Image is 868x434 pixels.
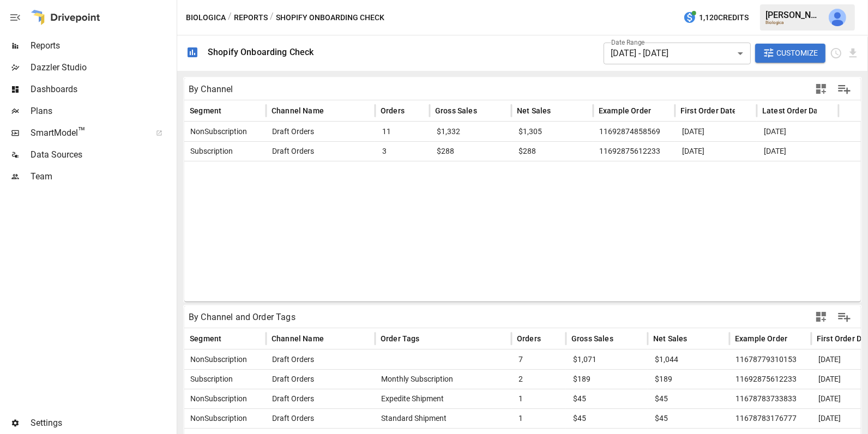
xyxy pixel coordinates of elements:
span: [DATE] [762,142,788,161]
span: NonSubscription [186,394,247,403]
span: Channel Name [272,333,324,344]
div: [PERSON_NAME] [765,10,822,20]
span: 1 [517,409,525,428]
span: Expedite Shipment [377,394,444,403]
span: Data Sources [31,148,174,161]
span: Draft Orders [268,414,314,423]
button: Customize [755,44,826,63]
span: Plans [31,105,174,118]
div: Shopify Onboarding Check [208,47,314,57]
span: Standard Shipment [377,414,447,423]
button: Sort [325,331,340,346]
button: Sort [478,103,493,118]
span: Subscription [186,147,233,155]
span: NonSubscription [186,355,247,364]
img: Julie Wilton [829,9,846,26]
span: [DATE] [817,389,842,408]
span: SmartModel [31,126,144,140]
span: 11 [381,122,393,141]
span: 3 [381,142,388,161]
span: 11692875612233 [595,147,660,155]
button: Sort [552,103,568,118]
button: 1,120Credits [679,8,753,28]
span: $1,305 [517,122,544,141]
span: Draft Orders [268,355,314,364]
span: $288 [517,142,538,161]
span: Customize [776,46,818,60]
button: Download report [847,47,859,59]
span: Net Sales [653,333,688,344]
span: Segment [190,105,221,116]
span: Channel Name [272,105,324,116]
span: Monthly Subscription [377,375,453,383]
button: Sort [654,103,670,118]
span: 11678783733833 [731,394,797,403]
button: Sort [818,103,833,118]
span: Latest Order Date [762,105,825,116]
button: Julie Wilton [822,2,853,33]
label: Date Range [611,38,645,47]
div: [DATE] - [DATE] [604,43,751,64]
div: Biologica [765,20,822,25]
span: Gross Sales [435,105,477,116]
span: Orders [381,105,405,116]
span: Dashboards [31,83,174,96]
span: Subscription [186,375,233,383]
span: Draft Orders [268,147,314,155]
button: Reports [234,11,268,25]
button: Manage Columns [832,77,857,101]
span: $1,332 [435,122,462,141]
span: 11692874858569 [595,127,660,136]
span: 11678779310153 [731,355,797,364]
button: Sort [325,103,340,118]
div: By Channel [189,84,233,94]
button: Sort [222,331,238,346]
span: $45 [571,389,588,408]
span: Gross Sales [571,333,613,344]
span: NonSubscription [186,414,247,423]
span: First Order Date [680,105,737,116]
button: Sort [542,331,557,346]
span: 2 [517,370,525,389]
span: $45 [653,389,670,408]
span: [DATE] [817,370,842,389]
span: $288 [435,142,456,161]
button: Biologica [186,11,226,25]
span: [DATE] [817,350,842,369]
button: Sort [421,331,436,346]
span: Example Order ID [599,105,660,116]
span: [DATE] [680,122,706,141]
span: [DATE] [680,142,706,161]
span: 11678783176777 [731,414,797,423]
button: Sort [406,103,421,118]
span: NonSubscription [186,127,247,136]
div: / [270,11,274,25]
span: [DATE] [762,122,788,141]
span: 1 [517,389,525,408]
span: Segment [190,333,221,344]
span: $1,071 [571,350,598,369]
span: 1,120 Credits [699,11,749,25]
span: Example Order ID [735,333,797,344]
button: Sort [689,331,704,346]
span: Draft Orders [268,127,314,136]
span: $1,044 [653,350,680,369]
span: Settings [31,417,174,430]
span: Team [31,170,174,183]
div: / [228,11,232,25]
button: Sort [736,103,751,118]
button: Sort [222,103,238,118]
span: $189 [571,370,592,389]
span: $45 [571,409,588,428]
span: Dazzler Studio [31,61,174,74]
span: Draft Orders [268,394,314,403]
span: $45 [653,409,670,428]
button: Sort [614,331,630,346]
button: Manage Columns [832,305,857,329]
span: 11692875612233 [731,375,797,383]
span: Net Sales [517,105,551,116]
span: Order Tags [381,333,420,344]
button: Sort [791,331,806,346]
span: 7 [517,350,525,369]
